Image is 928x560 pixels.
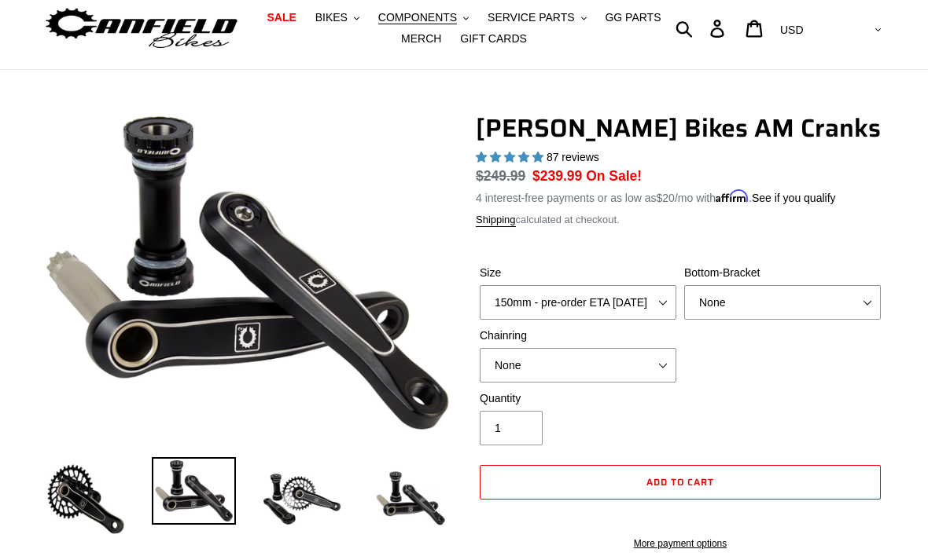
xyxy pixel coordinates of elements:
span: COMPONENTS [378,12,457,25]
a: See if you qualify - Learn more about Affirm Financing (opens in modal) [752,192,836,205]
span: 4.97 stars [476,152,547,164]
label: Bottom-Bracket [684,265,881,282]
a: Shipping [476,214,516,228]
button: SERVICE PARTS [480,8,594,29]
span: Affirm [716,190,749,203]
label: Quantity [480,391,676,408]
span: SALE [267,12,296,25]
div: calculated at checkout. [476,213,885,229]
label: Chainring [480,328,676,345]
span: 87 reviews [547,152,599,164]
a: SALE [259,8,304,29]
img: Canfield Bikes [43,5,240,54]
a: MERCH [393,29,449,50]
span: BIKES [315,12,348,25]
a: GG PARTS [597,8,668,29]
img: Load image into Gallery viewer, Canfield Bikes AM Cranks [260,458,344,543]
a: GIFT CARDS [452,29,535,50]
span: SERVICE PARTS [488,12,574,25]
span: $239.99 [532,169,582,185]
h1: [PERSON_NAME] Bikes AM Cranks [476,114,885,144]
span: GIFT CARDS [460,33,527,46]
span: Add to cart [646,475,714,490]
span: GG PARTS [605,12,661,25]
span: $20 [657,192,675,205]
label: Size [480,265,676,282]
button: Add to cart [480,466,881,500]
s: $249.99 [476,169,525,185]
button: COMPONENTS [370,8,477,29]
button: BIKES [307,8,367,29]
p: 4 interest-free payments or as low as /mo with . [476,187,836,207]
span: On Sale! [586,167,642,187]
img: Load image into Gallery viewer, Canfield Bikes AM Cranks [43,458,128,543]
a: More payment options [480,537,881,551]
img: Load image into Gallery viewer, Canfield Cranks [152,458,237,525]
img: Load image into Gallery viewer, CANFIELD-AM_DH-CRANKS [368,458,453,543]
span: MERCH [401,33,441,46]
